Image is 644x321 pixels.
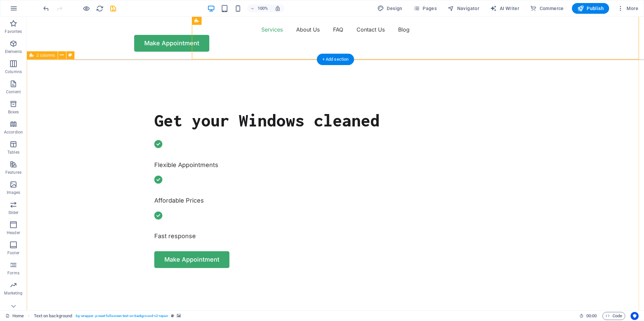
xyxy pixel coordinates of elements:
span: 2 columns [37,53,55,57]
span: 00 00 [586,312,597,320]
h6: Session time [579,312,597,320]
span: Commerce [530,5,564,12]
p: Accordion [4,129,23,135]
button: Navigator [445,3,482,14]
p: Content [6,89,21,95]
i: This element is a customizable preset [171,314,174,318]
span: Code [605,312,622,320]
button: More [614,3,641,14]
button: reload [96,4,104,12]
button: Design [375,3,405,14]
p: Images [7,190,20,195]
button: Commerce [527,3,567,14]
p: Features [5,170,21,175]
p: Columns [5,69,22,74]
a: Click to cancel selection. Double-click to open Pages [5,312,24,320]
p: Boxes [8,109,19,115]
i: This element contains a background [177,314,181,318]
button: AI Writer [487,3,522,14]
p: Favorites [5,29,22,34]
span: More [617,5,638,12]
button: Usercentrics [631,312,639,320]
span: AI Writer [490,5,519,12]
p: Elements [5,49,22,54]
button: Publish [572,3,609,14]
nav: breadcrumb [34,312,181,320]
p: Slider [8,210,19,215]
span: Publish [577,5,604,12]
span: Navigator [447,5,479,12]
button: undo [42,4,50,12]
span: : [591,313,592,318]
p: Header [7,230,20,235]
p: Tables [7,150,19,155]
span: . bg-wrapper .preset-fullscreen-text-on-background-v2-repair [75,312,168,320]
i: On resize automatically adjust zoom level to fit chosen device. [275,5,281,11]
button: 100% [247,4,271,12]
span: Click to select. Double-click to edit [34,312,72,320]
i: Undo: Change slider images (Ctrl+Z) [42,5,50,12]
p: Marketing [4,290,22,296]
div: + Add section [317,54,354,65]
p: Footer [7,250,19,256]
i: Save (Ctrl+S) [109,5,117,12]
p: Forms [7,270,19,276]
h6: 100% [257,4,268,12]
button: Pages [411,3,439,14]
i: Reload page [96,5,104,12]
button: Code [602,312,625,320]
span: Design [377,5,402,12]
span: Pages [413,5,437,12]
button: save [109,4,117,12]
